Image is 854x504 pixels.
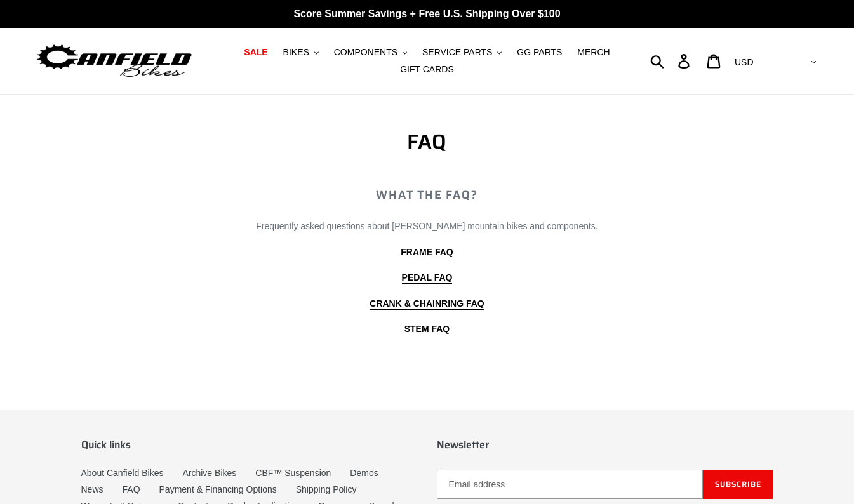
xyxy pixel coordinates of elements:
[35,41,194,81] img: Canfield Bikes
[296,484,357,494] a: Shipping Policy
[400,64,454,75] span: GIFT CARDS
[437,470,703,499] input: Email address
[402,272,453,282] b: PEDAL FAQ
[422,47,492,58] span: SERVICE PARTS
[140,220,714,233] p: Frequently asked questions about [PERSON_NAME] mountain bikes and components.
[123,484,140,494] a: FAQ
[703,470,773,499] button: Subscribe
[715,478,761,490] span: Subscribe
[510,44,568,61] a: GG PARTS
[140,129,714,154] h1: FAQ
[81,439,418,451] p: Quick links
[328,44,413,61] button: COMPONENTS
[350,468,378,478] a: Demos
[401,247,453,258] a: FRAME FAQ
[334,47,397,58] span: COMPONENTS
[517,47,562,58] span: GG PARTS
[437,439,773,451] p: Newsletter
[404,324,450,334] b: STEM FAQ
[81,484,103,494] a: News
[182,468,236,478] a: Archive Bikes
[401,247,453,257] b: FRAME FAQ
[571,44,616,61] a: MERCH
[244,47,267,58] span: SALE
[81,468,164,478] a: About Canfield Bikes
[370,298,484,308] b: CRANK & CHAINRING FAQ
[404,324,450,335] a: STEM FAQ
[370,298,484,310] a: CRANK & CHAINRING FAQ
[277,44,325,61] button: BIKES
[402,272,453,284] a: PEDAL FAQ
[577,47,610,58] span: MERCH
[283,47,309,58] span: BIKES
[159,484,277,494] a: Payment & Financing Options
[255,468,331,478] a: CBF™ Suspension
[237,44,274,61] a: SALE
[394,61,460,78] a: GIFT CARDS
[416,44,508,61] button: SERVICE PARTS
[376,186,477,204] strong: WHAT THE FAQ?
